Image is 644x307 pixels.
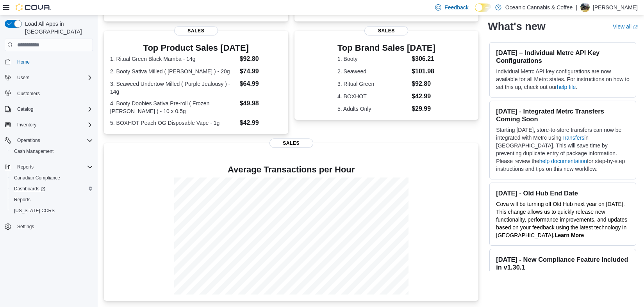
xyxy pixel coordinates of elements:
[110,165,472,174] h4: Average Transactions per Hour
[555,232,584,238] a: Learn More
[240,54,282,64] dd: $92.80
[2,104,96,115] button: Catalog
[412,67,435,76] dd: $101.98
[110,43,282,53] h3: Top Product Sales [DATE]
[8,205,96,216] button: [US_STATE] CCRS
[8,194,96,205] button: Reports
[110,80,237,96] dt: 3. Seaweed Undertow Milled ( Purple Jealousy ) - 14g
[496,256,630,271] h3: [DATE] - New Compliance Feature Included in v1.30.1
[412,92,435,101] dd: $42.99
[496,201,627,238] span: Cova will be turning off Old Hub next year on [DATE]. This change allows us to quickly release ne...
[14,57,93,66] span: Home
[496,49,630,64] h3: [DATE] – Individual Metrc API Key Configurations
[337,80,409,88] dt: 3. Ritual Green
[14,175,60,181] span: Canadian Compliance
[539,158,587,164] a: help documentation
[5,53,93,252] nav: Complex example
[17,59,30,65] span: Home
[110,119,237,127] dt: 5. BOXHOT Peach OG Disposable Vape - 1g
[576,3,577,12] p: |
[17,75,29,81] span: Users
[240,118,282,128] dd: $42.99
[14,197,30,203] span: Reports
[11,147,57,156] a: Cash Management
[14,208,55,214] span: [US_STATE] CCRS
[337,67,409,75] dt: 2. Seaweed
[444,4,468,11] span: Feedback
[14,89,43,98] a: Customers
[240,67,282,76] dd: $74.99
[14,162,93,172] span: Reports
[14,57,33,67] a: Home
[17,91,40,97] span: Customers
[475,12,475,12] span: Dark Mode
[337,92,409,100] dt: 4. BOXHOT
[14,136,43,145] button: Operations
[496,67,630,91] p: Individual Metrc API key configurations are now available for all Metrc states. For instructions ...
[14,186,45,192] span: Dashboards
[11,195,93,204] span: Reports
[11,147,93,156] span: Cash Management
[364,26,408,35] span: Sales
[412,79,435,89] dd: $92.80
[240,79,282,89] dd: $64.99
[412,54,435,64] dd: $306.21
[14,89,93,98] span: Customers
[110,99,237,115] dt: 4. Booty Doobies Sativa Pre-roll ( Frozen [PERSON_NAME] ) - 10 x 0.5g
[11,195,34,204] a: Reports
[11,206,58,215] a: [US_STATE] CCRS
[14,222,93,231] span: Settings
[22,20,93,35] span: Load All Apps in [GEOGRAPHIC_DATA]
[613,23,638,30] a: View allExternal link
[174,26,218,35] span: Sales
[2,161,96,172] button: Reports
[14,162,37,172] button: Reports
[269,138,313,148] span: Sales
[2,56,96,67] button: Home
[2,135,96,146] button: Operations
[14,136,93,145] span: Operations
[17,164,34,170] span: Reports
[110,67,237,75] dt: 2. Booty Sativa Milled ( [PERSON_NAME] ) - 20g
[475,4,491,12] input: Dark Mode
[14,73,32,82] button: Users
[17,106,33,112] span: Catalog
[14,148,54,154] span: Cash Management
[488,20,545,33] h2: What's new
[17,122,36,128] span: Inventory
[8,172,96,183] button: Canadian Compliance
[17,224,34,230] span: Settings
[11,173,63,183] a: Canadian Compliance
[11,184,93,193] span: Dashboards
[17,137,40,144] span: Operations
[2,119,96,130] button: Inventory
[14,105,93,114] span: Catalog
[14,120,39,130] button: Inventory
[505,3,573,12] p: Oceanic Cannabis & Coffee
[496,189,630,197] h3: [DATE] - Old Hub End Date
[8,183,96,194] a: Dashboards
[562,135,585,141] a: Transfers
[240,99,282,108] dd: $49.98
[2,72,96,83] button: Users
[110,55,237,63] dt: 1. Ritual Green Black Mamba - 14g
[16,4,51,11] img: Cova
[14,222,37,231] a: Settings
[593,3,638,12] p: [PERSON_NAME]
[8,146,96,157] button: Cash Management
[14,73,93,82] span: Users
[496,107,630,123] h3: [DATE] - Integrated Metrc Transfers Coming Soon
[633,25,638,29] svg: External link
[2,88,96,99] button: Customers
[337,105,409,113] dt: 5. Adults Only
[496,126,630,173] p: Starting [DATE], store-to-store transfers can now be integrated with Metrc using in [GEOGRAPHIC_D...
[11,173,93,183] span: Canadian Compliance
[2,221,96,232] button: Settings
[412,104,435,114] dd: $29.99
[557,84,576,90] a: help file
[14,105,36,114] button: Catalog
[580,3,590,12] div: Franki Webb
[337,55,409,63] dt: 1. Booty
[337,43,435,53] h3: Top Brand Sales [DATE]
